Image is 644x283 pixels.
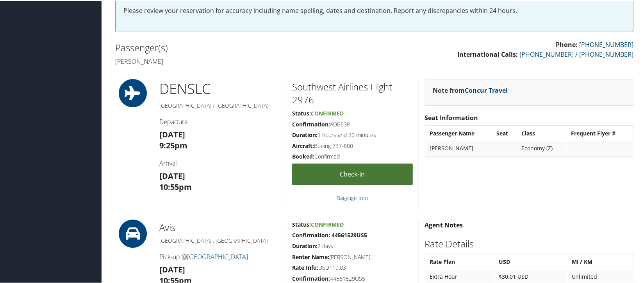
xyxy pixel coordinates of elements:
[567,126,632,140] th: Frequent Flyer #
[159,263,185,274] strong: [DATE]
[292,109,311,116] strong: Status:
[292,163,412,184] a: Check-in
[292,79,412,106] h2: Southwest Airlines Flight 2976
[556,40,578,48] strong: Phone:
[426,141,492,155] td: [PERSON_NAME]
[292,274,330,281] strong: Confirmation:
[426,254,494,268] th: Rate Plan
[426,269,494,283] td: Extra Hour
[292,152,412,160] h5: Confirmed
[292,252,412,260] h5: [PERSON_NAME]
[425,220,463,229] strong: Agent Notes
[519,49,633,58] a: [PHONE_NUMBER] / [PHONE_NUMBER]
[568,254,632,268] th: MI / KM
[517,141,566,155] td: Economy (Z)
[571,144,628,151] div: --
[123,5,625,15] p: Please review your reservation for accuracy including name spelling, dates and destination. Repor...
[292,242,318,249] strong: Duration:
[159,139,187,150] strong: 9:25pm
[292,242,412,249] h5: 2 days
[292,220,311,227] strong: Status:
[159,158,280,167] h4: Arrival
[292,120,412,128] h5: ADBE3P
[292,130,318,138] strong: Duration:
[159,181,192,191] strong: 10:55pm
[159,117,280,125] h4: Departure
[292,263,318,270] strong: Rate Info:
[495,269,567,283] td: $30.01 USD
[159,101,280,109] h5: [GEOGRAPHIC_DATA] / [GEOGRAPHIC_DATA]
[292,152,314,159] strong: Booked:
[159,78,280,98] h1: DEN SLC
[292,120,330,127] strong: Confirmation:
[292,263,412,271] h5: USD119.03
[465,85,508,94] a: Concur Travel
[159,128,185,139] strong: [DATE]
[159,170,185,180] strong: [DATE]
[425,113,478,121] strong: Seat Information
[579,40,633,48] a: [PHONE_NUMBER]
[568,269,632,283] td: Unlimited
[492,126,517,140] th: Seat
[115,56,369,65] h4: [PERSON_NAME]
[311,220,344,227] span: Confirmed
[159,220,280,233] h2: Avis
[433,85,508,94] strong: Note from
[292,141,314,149] strong: Aircraft:
[311,109,344,116] span: Confirmed
[426,126,492,140] th: Passenger Name
[292,130,412,138] h5: 1 hours and 30 minutes
[292,252,329,260] strong: Renter Name:
[187,252,248,260] a: [GEOGRAPHIC_DATA]
[517,126,566,140] th: Class
[337,193,368,201] a: Baggage Info
[292,274,412,282] h5: 44561529US5
[495,254,567,268] th: USD
[425,236,633,250] h2: Rate Details
[457,49,518,58] strong: International Calls:
[159,252,280,260] h4: Pick-up @
[159,236,280,244] h5: [GEOGRAPHIC_DATA] , [GEOGRAPHIC_DATA]
[292,141,412,149] h5: Boeing 737-800
[292,231,367,238] strong: Confirmation: 44561529US5
[115,40,369,54] h2: Passenger(s)
[496,144,513,151] div: --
